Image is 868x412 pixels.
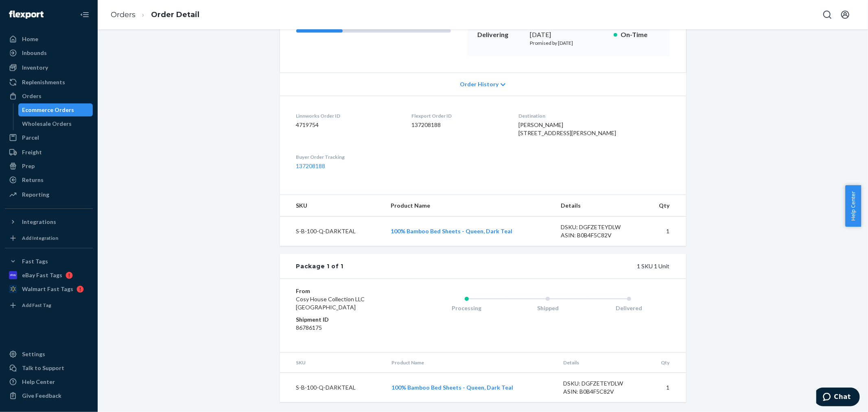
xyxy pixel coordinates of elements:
[22,106,74,114] div: Ecommerce Orders
[296,153,399,160] dt: Buyer Order Tracking
[554,195,644,217] th: Details
[5,173,93,186] a: Returns
[5,375,93,388] a: Help Center
[845,185,861,227] button: Help Center
[530,30,607,39] div: [DATE]
[561,231,637,239] div: ASIN: B0B4F5C82V
[5,146,93,159] a: Freight
[22,120,72,128] div: Wholesale Orders
[384,195,554,217] th: Product Name
[18,103,93,116] a: Ecommerce Orders
[22,64,48,72] div: Inventory
[5,188,93,201] a: Reporting
[22,191,49,199] div: Reporting
[22,364,64,372] div: Talk to Support
[22,234,58,241] div: Add Integration
[22,285,73,293] div: Walmart Fast Tags
[5,33,93,46] a: Home
[343,262,669,270] div: 1 SKU 1 Unit
[460,80,498,88] span: Order History
[22,35,38,43] div: Home
[296,296,365,311] span: Cosy House Collection LLC [GEOGRAPHIC_DATA]
[22,392,61,400] div: Give Feedback
[5,131,93,144] a: Parcel
[5,232,93,245] a: Add Integration
[296,112,399,119] dt: Linnworks Order ID
[5,389,93,402] button: Give Feedback
[621,30,660,39] p: On-Time
[411,121,505,129] dd: 137208188
[837,7,853,23] button: Open account menu
[391,384,513,391] a: 100% Bamboo Bed Sheets - Queen, Dark Teal
[296,316,394,324] dt: Shipment ID
[22,302,51,309] div: Add Fast Tag
[22,134,39,142] div: Parcel
[5,46,93,59] a: Inbounds
[280,373,385,403] td: S-B-100-Q-DARKTEAL
[77,7,93,23] button: Close Navigation
[5,90,93,103] a: Orders
[646,373,686,403] td: 1
[296,162,326,169] a: 137208188
[5,348,93,361] a: Settings
[588,304,670,312] div: Delivered
[22,257,48,265] div: Fast Tags
[9,11,44,19] img: Flexport logo
[22,92,42,100] div: Orders
[296,121,399,129] dd: 4719754
[518,112,670,119] dt: Destination
[426,304,507,312] div: Processing
[5,299,93,312] a: Add Fast Tag
[563,388,640,396] div: ASIN: B0B4F5C82V
[22,218,56,226] div: Integrations
[111,10,136,19] a: Orders
[22,162,35,170] div: Prep
[296,287,394,295] dt: From
[477,30,524,39] p: Delivering
[385,353,557,373] th: Product Name
[563,379,640,388] div: DSKU: DGFZETEYDLW
[557,353,646,373] th: Details
[22,49,47,57] div: Inbounds
[280,195,385,217] th: SKU
[507,304,588,312] div: Shipped
[5,76,93,89] a: Replenishments
[518,121,616,136] span: [PERSON_NAME] [STREET_ADDRESS][PERSON_NAME]
[104,3,206,27] ol: breadcrumbs
[391,228,512,234] a: 100% Bamboo Bed Sheets - Queen, Dark Teal
[646,353,686,373] th: Qty
[22,148,42,156] div: Freight
[644,195,686,217] th: Qty
[411,112,505,119] dt: Flexport Order ID
[819,7,835,23] button: Open Search Box
[561,223,637,231] div: DSKU: DGFZETEYDLW
[5,61,93,74] a: Inventory
[5,283,93,296] a: Walmart Fast Tags
[18,117,93,130] a: Wholesale Orders
[644,217,686,246] td: 1
[530,39,607,46] p: Promised by [DATE]
[296,324,394,332] dd: 86786175
[22,176,44,184] div: Returns
[5,255,93,268] button: Fast Tags
[22,271,62,279] div: eBay Fast Tags
[296,262,344,270] div: Package 1 of 1
[5,160,93,173] a: Prep
[5,269,93,282] a: eBay Fast Tags
[22,78,65,86] div: Replenishments
[816,388,860,408] iframe: Opens a widget where you can chat to one of our agents
[22,350,45,358] div: Settings
[5,362,93,375] button: Talk to Support
[151,10,199,19] a: Order Detail
[5,215,93,228] button: Integrations
[280,217,385,246] td: S-B-100-Q-DARKTEAL
[22,378,55,386] div: Help Center
[280,353,385,373] th: SKU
